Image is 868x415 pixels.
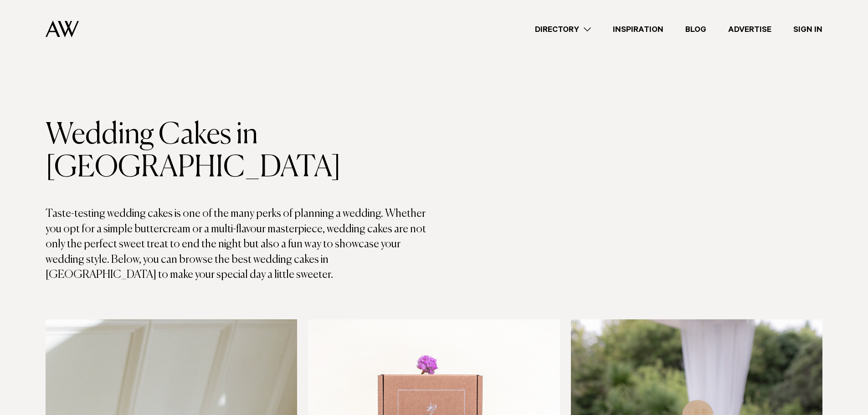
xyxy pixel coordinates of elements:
[782,23,833,36] a: Sign In
[717,23,782,36] a: Advertise
[524,23,602,36] a: Directory
[674,23,717,36] a: Blog
[46,20,79,37] img: Auckland Weddings Logo
[46,119,434,184] h1: Wedding Cakes in [GEOGRAPHIC_DATA]
[46,206,434,283] p: Taste-testing wedding cakes is one of the many perks of planning a wedding. Whether you opt for a...
[602,23,674,36] a: Inspiration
